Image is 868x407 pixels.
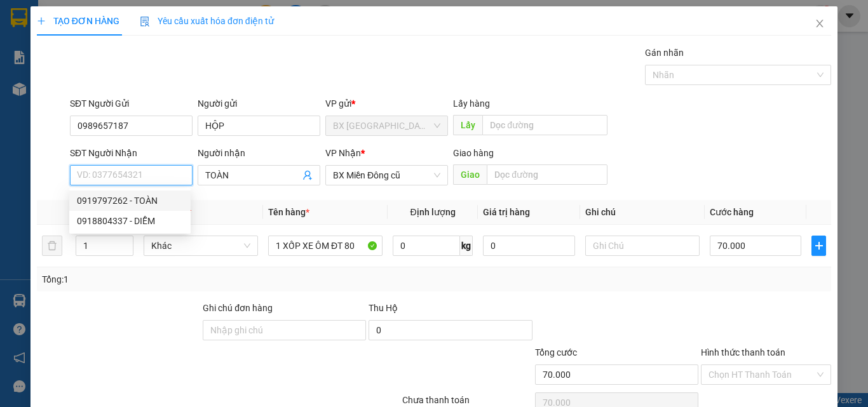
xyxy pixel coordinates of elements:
span: plus [812,241,825,251]
input: 0 [483,236,574,256]
img: logo [5,10,43,67]
span: close [815,18,825,29]
span: Giá trị hàng [483,207,530,217]
span: down [123,247,130,255]
span: Giao [453,164,487,185]
span: Decrease Value [119,246,133,255]
span: Định lượng [410,207,455,217]
span: Lấy hàng [453,98,490,109]
th: Ghi chú [580,200,705,225]
input: Ghi chú đơn hàng [203,320,366,340]
div: 0919797262 - TOÀN [77,194,183,208]
span: 0941 78 2525 [45,44,177,69]
div: Người nhận [198,146,320,160]
span: Thu Hộ [369,303,398,313]
span: plus [37,17,46,25]
span: Giao hàng [453,148,494,158]
span: BX Quảng Ngãi ĐT: [45,44,177,69]
span: Tổng cước [535,347,577,357]
span: Lấy [453,115,482,135]
img: icon [140,17,150,27]
div: 0918804337 - DIỄM [69,211,191,231]
span: Tên hàng [268,207,309,217]
input: Ghi Chú [585,236,700,256]
span: BX Quảng Ngãi [333,116,440,135]
div: Người gửi [198,97,320,110]
input: VD: Bàn, Ghế [268,236,383,256]
div: 0919797262 - TOÀN [69,190,191,211]
button: Close [802,6,837,42]
button: plus [811,236,826,256]
div: 0918804337 - DIỄM [77,214,183,228]
span: Gửi: [5,73,24,85]
span: Increase Value [119,236,133,246]
button: delete [42,236,62,256]
span: up [123,238,130,246]
span: user-add [302,170,313,180]
input: Dọc đường [487,164,607,185]
div: Tổng: 1 [42,272,336,286]
span: 0973392371 [5,85,62,97]
div: SĐT Người Gửi [70,97,193,110]
span: TẠO ĐƠN HÀNG [37,16,119,26]
span: Cước hàng [710,207,754,217]
span: BX [GEOGRAPHIC_DATA] - [24,73,142,85]
label: Gán nhãn [645,48,684,58]
span: VP Nhận [325,148,361,158]
div: VP gửi [325,97,448,110]
strong: CÔNG TY CP BÌNH TÂM [45,7,172,43]
span: kg [460,236,473,256]
span: Khác [151,236,250,255]
label: Ghi chú đơn hàng [203,303,273,313]
span: BX Miền Đông cũ [333,166,440,185]
span: Yêu cầu xuất hóa đơn điện tử [140,16,274,26]
label: Hình thức thanh toán [701,347,785,357]
div: SĐT Người Nhận [70,146,193,160]
input: Dọc đường [482,115,607,135]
